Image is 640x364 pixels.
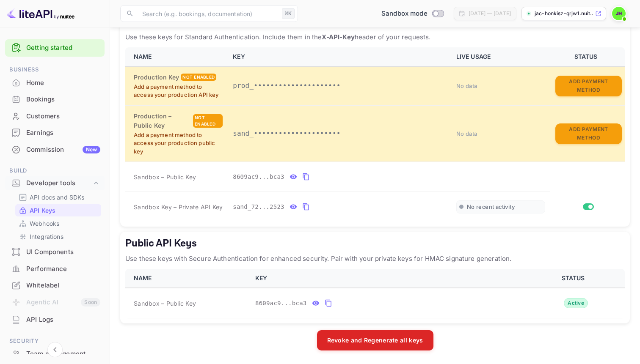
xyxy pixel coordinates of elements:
[555,76,622,96] button: Add Payment Method
[5,244,105,260] div: UI Components
[125,32,625,42] p: Use these keys for Standard Authentication. Include them in the header of your requests.
[322,33,354,41] strong: X-API-Key
[5,261,105,276] a: Performance
[7,7,74,20] img: LiteAPI logo
[5,277,105,294] div: Whitelabel
[255,299,307,308] span: 8609ac9...bca3
[5,244,105,260] a: UI Components
[19,232,98,241] a: Integrations
[5,337,105,346] span: Security
[5,277,105,293] a: Whitelabel
[228,47,451,66] th: KEY
[317,330,433,350] button: Revoke and Regenerate all keys
[26,112,100,121] div: Customers
[535,10,593,17] p: jac-honkisz-qrjw1.nuit...
[550,47,625,66] th: STATUS
[5,108,105,124] a: Customers
[26,264,100,274] div: Performance
[47,342,63,357] button: Collapse navigation
[612,7,626,20] img: Jac Honkisz
[125,269,250,288] th: NAME
[378,9,447,19] div: Switch to Production mode
[30,206,55,215] p: API Keys
[233,172,284,181] span: 8609ac9...bca3
[15,217,101,230] div: Webhooks
[5,142,105,158] div: CommissionNew
[525,269,625,288] th: STATUS
[26,128,100,138] div: Earnings
[5,312,105,327] a: API Logs
[5,91,105,107] a: Bookings
[15,204,101,216] div: API Keys
[233,129,446,139] p: sand_•••••••••••••••••••••
[125,47,625,222] table: private api keys table
[5,176,105,191] div: Developer tools
[193,114,223,128] div: Not enabled
[125,237,625,250] h5: Public API Keys
[19,193,98,202] a: API docs and SDKs
[125,47,228,66] th: NAME
[469,10,511,17] div: [DATE] — [DATE]
[26,281,100,290] div: Whitelabel
[5,142,105,157] a: CommissionNew
[134,83,223,99] p: Add a payment method to access your production API key
[19,206,98,215] a: API Keys
[134,131,223,156] p: Add a payment method to access your production public key
[233,203,284,211] span: sand_72...2523
[181,74,216,81] div: Not enabled
[19,219,98,228] a: Webhooks
[555,82,622,89] a: Add Payment Method
[5,346,105,361] a: Team management
[5,125,105,141] div: Earnings
[456,82,477,89] span: No data
[381,9,428,19] span: Sandbox mode
[134,172,196,181] span: Sandbox – Public Key
[555,129,622,137] a: Add Payment Method
[137,5,279,22] input: Search (e.g. bookings, documentation)
[30,219,59,228] p: Webhooks
[26,315,100,325] div: API Logs
[5,166,105,175] span: Build
[451,47,550,66] th: LIVE USAGE
[134,203,223,211] span: Sandbox Key – Private API Key
[5,75,105,91] div: Home
[83,146,100,153] div: New
[134,73,179,82] h6: Production Key
[26,145,100,155] div: Commission
[5,75,105,90] a: Home
[555,123,622,144] button: Add Payment Method
[26,247,100,257] div: UI Components
[15,230,101,243] div: Integrations
[5,261,105,277] div: Performance
[26,178,92,188] div: Developer tools
[282,8,295,19] div: ⌘K
[456,130,477,137] span: No data
[134,299,196,308] span: Sandbox – Public Key
[134,112,191,130] h6: Production – Public Key
[233,81,446,91] p: prod_•••••••••••••••••••••
[26,349,100,359] div: Team management
[250,269,525,288] th: KEY
[467,203,515,211] span: No recent activity
[125,269,625,318] table: public api keys table
[30,232,63,241] p: Integrations
[5,125,105,140] a: Earnings
[5,312,105,328] div: API Logs
[564,298,588,308] div: Active
[5,65,105,74] span: Business
[26,95,100,104] div: Bookings
[26,78,100,88] div: Home
[5,91,105,108] div: Bookings
[30,193,85,202] p: API docs and SDKs
[15,191,101,203] div: API docs and SDKs
[125,254,625,264] p: Use these keys with Secure Authentication for enhanced security. Pair with your private keys for ...
[5,39,105,57] div: Getting started
[5,108,105,125] div: Customers
[26,43,100,53] a: Getting started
